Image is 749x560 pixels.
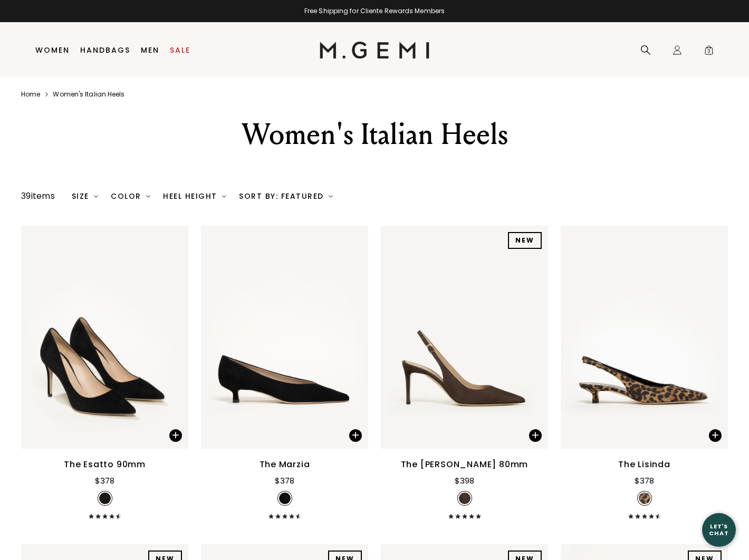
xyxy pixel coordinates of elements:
[141,46,159,54] a: Men
[72,192,99,200] div: Size
[94,194,98,198] img: chevron-down.svg
[260,458,310,471] div: The Marzia
[639,493,650,504] img: v_7253590147131_SWATCH_50x.jpg
[508,232,542,249] div: NEW
[702,523,736,536] div: Let's Chat
[459,493,470,504] img: v_7387923021883_SWATCH_50x.jpg
[111,192,150,200] div: Color
[561,226,728,519] a: The Lisinda$378
[95,475,114,487] div: $378
[455,475,474,487] div: $398
[35,46,70,54] a: Women
[170,46,190,54] a: Sale
[21,90,40,99] a: Home
[275,475,294,487] div: $378
[201,226,368,519] a: The Marzia$378
[163,192,226,200] div: Heel Height
[561,226,728,449] img: The Lisinda
[635,475,654,487] div: $378
[99,493,111,504] img: v_11730_SWATCH_e61f60be-dede-4a96-9137-4b8f765b2c82_50x.jpg
[179,115,570,153] div: Women's Italian Heels
[239,192,333,200] div: Sort By: Featured
[222,194,226,198] img: chevron-down.svg
[201,226,368,449] img: The Marzia
[401,458,529,471] div: The [PERSON_NAME] 80mm
[329,194,333,198] img: chevron-down.svg
[21,226,188,449] img: The Esatto 90mm
[381,226,548,519] a: The [PERSON_NAME] 80mm$398
[21,226,188,519] a: The Esatto 90mm$378
[64,458,146,471] div: The Esatto 90mm
[80,46,130,54] a: Handbags
[21,190,55,202] div: 39 items
[704,47,714,57] span: 3
[320,42,430,59] img: M.Gemi
[381,226,548,449] img: The Valeria 80mm
[146,194,150,198] img: chevron-down.svg
[618,458,670,471] div: The Lisinda
[279,493,291,504] img: v_12710_SWATCH_50x.jpg
[53,90,124,99] a: Women's italian heels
